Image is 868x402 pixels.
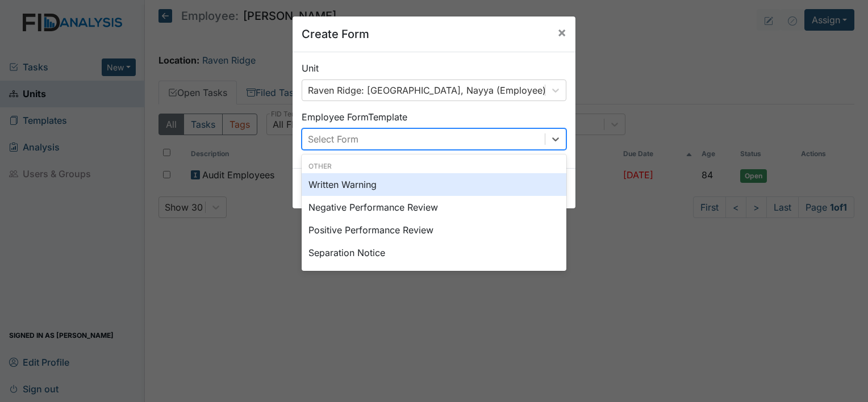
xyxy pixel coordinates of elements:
[308,83,546,97] div: Raven Ridge: [GEOGRAPHIC_DATA], Nayya (Employee)
[548,16,575,48] button: Close
[302,196,566,219] div: Negative Performance Review
[302,173,566,196] div: Written Warning
[302,241,566,264] div: Separation Notice
[302,61,319,75] label: Unit
[308,132,358,146] div: Select Form
[302,26,369,43] h5: Create Form
[302,161,566,171] div: Other
[302,110,407,124] label: Employee Form Template
[302,219,566,241] div: Positive Performance Review
[557,24,566,40] span: ×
